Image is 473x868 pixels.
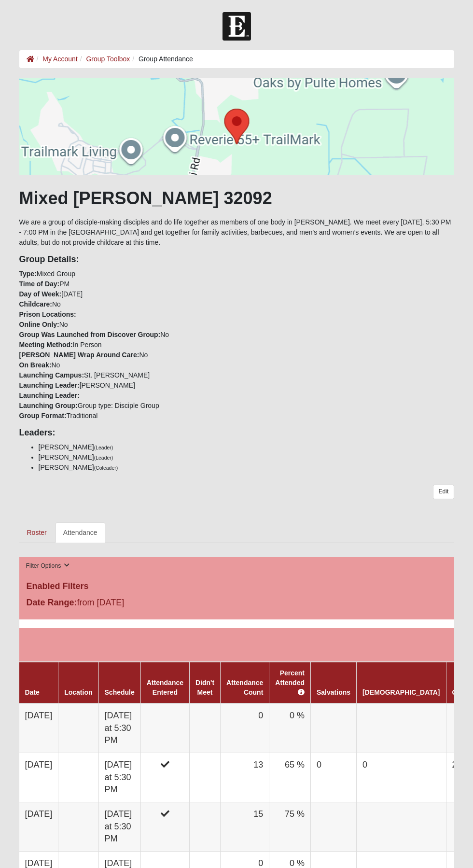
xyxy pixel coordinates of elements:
td: 65 % [269,753,311,802]
a: Group Toolbox [86,55,130,63]
a: Attendance [56,522,105,543]
h4: Leaders: [19,428,454,438]
a: Percent Attended [275,669,305,696]
div: We are a group of disciple-making disciples and do life together as members of one body in [PERSO... [19,78,454,543]
strong: Time of Day: [19,280,60,288]
strong: Prison Locations: [19,310,76,318]
div: Mixed Group PM [DATE] No No No In Person No No St. [PERSON_NAME] [PERSON_NAME] Group type: Discip... [12,254,461,421]
strong: Day of Week: [19,290,62,298]
li: [PERSON_NAME] [39,442,454,452]
a: Attendance Count [226,679,263,696]
small: (Leader) [94,455,113,461]
td: 15 [221,802,269,852]
th: Salvations [311,662,357,703]
td: [DATE] [19,753,58,802]
a: Attendance Entered [147,679,183,696]
h1: Mixed [PERSON_NAME] 32092 [19,188,454,209]
a: Location [64,688,92,696]
td: 75 % [269,802,311,852]
small: (Leader) [94,445,113,450]
td: 13 [221,753,269,802]
button: Filter Options [23,561,73,571]
strong: On Break: [19,361,52,369]
td: 0 % [269,703,311,753]
strong: Launching Leader: [19,392,80,399]
h4: Enabled Filters [27,581,447,592]
th: [DEMOGRAPHIC_DATA] [357,662,446,703]
td: [DATE] at 5:30 PM [98,753,140,802]
td: [DATE] [19,703,58,753]
strong: Launching Leader: [19,381,80,389]
strong: Launching Group: [19,402,78,409]
strong: Launching Campus: [19,371,84,379]
a: Roster [19,522,55,543]
img: Church of Eleven22 Logo [223,12,251,41]
strong: Group Format: [19,412,67,420]
td: 0 [221,703,269,753]
a: Edit [433,485,454,499]
strong: Group Was Launched from Discover Group: [19,331,161,338]
td: 0 [357,753,446,802]
h4: Group Details: [19,254,454,265]
li: [PERSON_NAME] [39,452,454,462]
a: Date [25,688,40,696]
div: from [DATE] [19,596,454,612]
small: (Coleader) [94,465,118,471]
td: 0 [311,753,357,802]
label: Date Range: [27,596,77,609]
a: My Account [42,55,77,63]
li: Group Attendance [130,54,193,64]
strong: Type: [19,270,37,278]
li: [PERSON_NAME] [39,462,454,473]
strong: [PERSON_NAME] Wrap Around Care: [19,351,139,359]
a: Didn't Meet [195,679,214,696]
strong: Meeting Method: [19,341,73,349]
td: [DATE] [19,802,58,852]
td: [DATE] at 5:30 PM [98,703,140,753]
a: Schedule [105,688,135,696]
td: [DATE] at 5:30 PM [98,802,140,852]
strong: Online Only: [19,321,59,328]
strong: Childcare: [19,300,52,308]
